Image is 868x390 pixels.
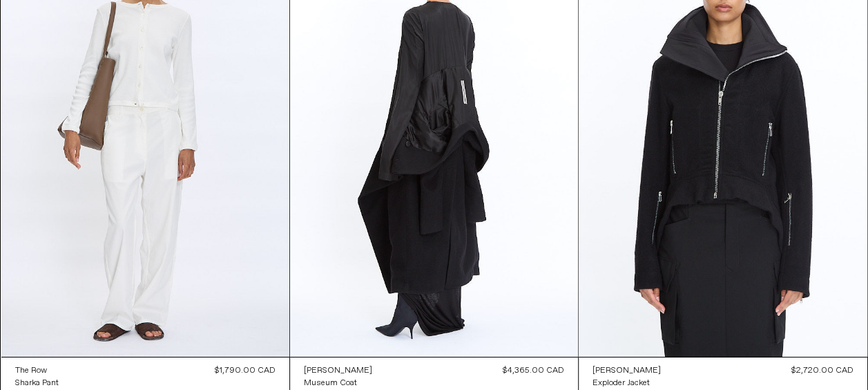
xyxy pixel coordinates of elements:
a: [PERSON_NAME] [592,364,661,377]
div: $1,790.00 CAD [215,364,276,377]
div: The Row [15,365,47,377]
div: Exploder Jacket [592,378,650,389]
div: $2,720.00 CAD [791,364,853,377]
div: $4,365.00 CAD [503,364,564,377]
a: Exploder Jacket [592,377,661,389]
a: [PERSON_NAME] [304,364,372,377]
div: Museum Coat [304,378,357,389]
a: Sharka Pant [15,377,59,389]
div: [PERSON_NAME] [592,365,661,377]
a: The Row [15,364,59,377]
a: Museum Coat [304,377,372,389]
div: [PERSON_NAME] [304,365,372,377]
